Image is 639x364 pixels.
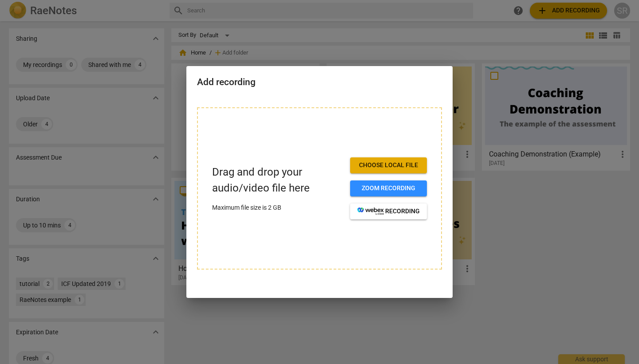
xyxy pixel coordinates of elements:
button: Choose local file [350,157,427,173]
p: Maximum file size is 2 GB [212,203,343,212]
span: Zoom recording [357,184,420,193]
p: Drag and drop your audio/video file here [212,164,343,196]
button: Zoom recording [350,180,427,196]
span: Choose local file [357,161,420,170]
span: recording [357,207,420,216]
button: recording [350,204,427,219]
h2: Add recording [197,77,442,88]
